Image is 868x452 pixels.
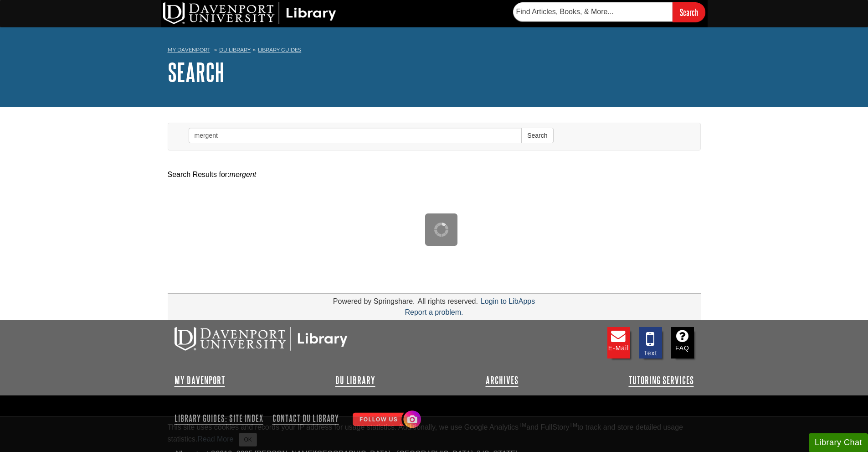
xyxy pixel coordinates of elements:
input: Enter Search Words [189,128,522,143]
em: mergent [230,171,257,178]
a: FAQ [671,327,694,358]
a: Read More [197,435,233,443]
a: My Davenport [175,375,225,386]
sup: TM [519,422,526,428]
a: Login to LibApps [481,297,535,305]
div: All rights reserved. [416,297,479,305]
a: Library Guides [258,47,301,53]
button: Library Chat [809,433,868,452]
a: DU Library [219,47,251,53]
form: Searches DU Library's articles, books, and more [513,2,705,22]
nav: breadcrumb [168,44,701,58]
input: Find Articles, Books, & More... [513,2,673,21]
a: Contact DU Library [269,410,343,426]
img: DU Library [163,2,336,24]
sup: TM [570,422,577,428]
a: Tutoring Services [629,375,694,386]
button: Search [521,128,553,143]
div: Powered by Springshare. [332,297,416,305]
a: Report a problem. [405,308,463,316]
img: DU Libraries [175,327,348,351]
a: Archives [486,375,519,386]
input: Search [673,2,705,22]
div: This site uses cookies and records your IP address for usage statistics. Additionally, we use Goo... [168,422,701,447]
img: Working... [434,223,448,237]
h1: Search [168,58,701,86]
a: DU Library [335,375,375,386]
button: Close [239,433,257,447]
a: My Davenport [168,46,210,54]
img: Follow Us! Instagram [348,407,423,433]
div: Search Results for: [168,169,701,180]
a: Library Guides: Site Index [175,410,267,426]
a: Text [639,327,662,358]
a: E-mail [607,327,630,358]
